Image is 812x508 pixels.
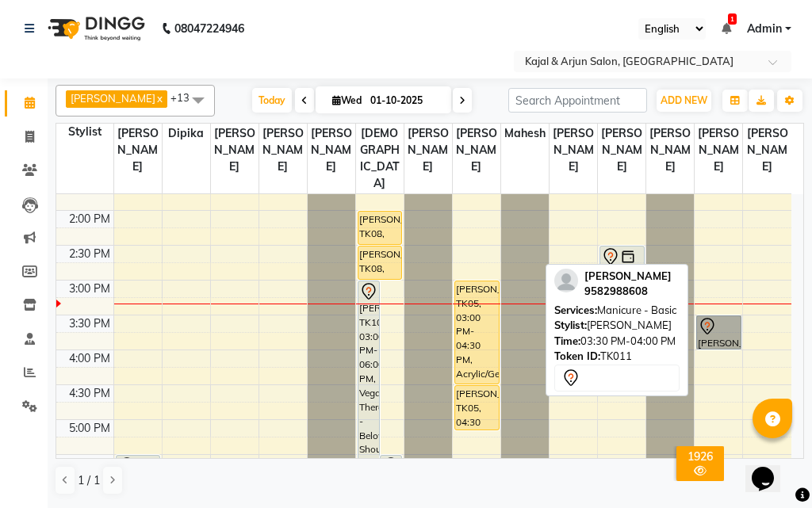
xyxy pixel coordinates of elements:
div: 9582988608 [584,284,672,300]
span: [PERSON_NAME] [211,124,259,177]
div: 4:30 PM [66,385,113,402]
span: ADD NEW [661,94,707,106]
div: [PERSON_NAME], TK05, 03:00 PM-04:30 PM, Acrylic/Gel Plain Extensions - Both Hand [455,281,499,384]
iframe: chat widget [745,445,796,492]
div: [PERSON_NAME], TK06, 05:30 PM-06:15 PM, Pedicure - Basic [117,456,160,506]
span: +13 [170,91,201,104]
span: [PERSON_NAME] [743,124,791,177]
div: 1926 [680,449,721,464]
span: [PERSON_NAME] [71,92,155,105]
img: logo [40,6,149,51]
span: Stylist: [554,319,587,331]
span: Mahesh [501,124,549,143]
div: [PERSON_NAME], TK05, 04:30 PM-05:10 PM, Plain Gel Polish - Both hand [455,386,499,430]
div: [PERSON_NAME], TK08, 02:00 PM-02:30 PM, Shampoo With Conditioner - Below Shoulder [358,212,402,244]
span: Token ID: [554,349,600,362]
span: [PERSON_NAME] [550,124,597,177]
span: Time: [554,334,580,347]
span: [PERSON_NAME] [453,124,500,177]
a: 1 [722,21,731,36]
span: Wed [328,94,366,106]
input: Search Appointment [508,88,647,113]
span: [PERSON_NAME] [695,124,742,177]
div: 2:00 PM [66,211,113,227]
div: 5:30 PM [66,455,113,472]
span: [PERSON_NAME] [259,124,307,177]
div: [PERSON_NAME], TK10, 02:30 PM-03:30 PM, Refills Acrylic/Gel Plain - Both Hand [600,246,644,314]
span: [PERSON_NAME] [598,124,645,177]
button: ADD NEW [657,90,711,112]
span: 1 / 1 [78,472,100,489]
a: x [155,92,163,105]
span: Today [252,88,292,113]
div: 3:30 PM [66,315,113,332]
div: [PERSON_NAME] [554,318,680,334]
div: Stylist [56,124,113,140]
div: [PERSON_NAME], TK10, 03:00 PM-06:00 PM, Vegan Therapy - Below Shoulder [358,281,379,488]
div: 03:30 PM-04:00 PM [554,334,680,349]
span: Admin [747,21,782,37]
span: [PERSON_NAME] [114,124,162,177]
span: Manicure - Basic [597,304,676,316]
div: [PERSON_NAME], TK08, 02:30 PM-03:00 PM, Blow Dry - Below Shoulder [358,246,402,279]
div: 3:00 PM [66,281,113,297]
span: Services: [554,304,597,316]
div: TK011 [554,349,680,365]
div: 4:00 PM [66,350,113,367]
input: 2025-10-01 [366,89,445,113]
div: 5:00 PM [66,420,113,437]
span: [DEMOGRAPHIC_DATA] [356,124,404,193]
span: [PERSON_NAME] [646,124,694,177]
div: 2:30 PM [66,246,113,262]
span: 1 [728,13,737,25]
b: 08047224946 [174,6,244,51]
span: [PERSON_NAME] [584,269,672,282]
span: Dipika [163,124,210,143]
span: [PERSON_NAME] [308,124,355,177]
img: profile [554,269,578,292]
span: [PERSON_NAME] [404,124,452,177]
